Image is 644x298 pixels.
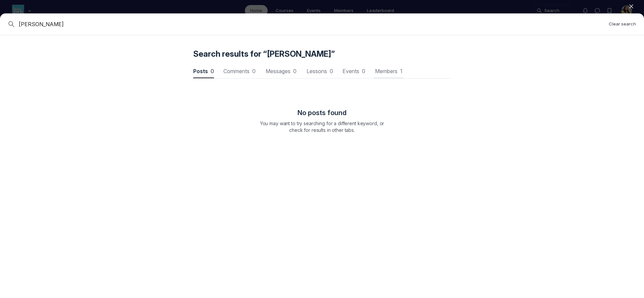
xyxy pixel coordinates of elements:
button: Posts0 [193,65,214,78]
span: 1 [400,68,402,74]
button: Clear search [609,21,636,27]
button: Events0 [342,65,366,78]
button: Members1 [374,65,404,78]
span: Posts [193,68,214,74]
span: Comments [222,68,257,74]
span: Members [374,68,404,74]
span: 0 [330,68,333,74]
span: 0 [211,68,214,74]
span: Events [342,68,366,74]
span: Messages [265,68,298,74]
span: 0 [362,68,365,74]
h4: Search results for “[PERSON_NAME]” [193,49,451,59]
p: You may want to try searching for a different keyword, or check for results in other tabs. [258,120,386,134]
button: Comments0 [222,65,257,78]
span: 0 [293,68,297,74]
span: 0 [252,68,256,74]
button: Messages0 [265,65,298,78]
input: Search or ask a question [19,20,603,28]
span: Lessons [306,68,334,74]
button: Lessons0 [306,65,334,78]
h5: No posts found [298,108,346,117]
